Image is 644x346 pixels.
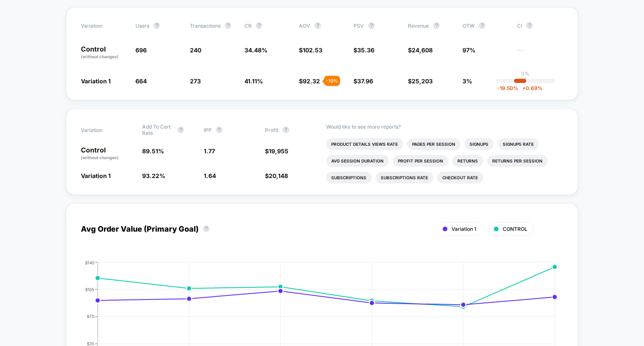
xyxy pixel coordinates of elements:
span: $ [265,147,288,155]
span: 3% [462,77,472,85]
span: Variation [81,124,127,136]
span: $ [299,77,320,85]
p: Would like to see more reports? [326,124,563,130]
p: Control [81,147,134,161]
p: 0% [521,70,530,77]
span: 24,608 [412,46,433,54]
li: Returns Per Session [487,155,548,167]
span: users [135,23,149,29]
span: CONTROL [503,226,527,232]
button: ? [368,22,375,29]
button: ? [153,22,160,29]
span: 1.64 [204,172,216,179]
span: $ [353,77,373,85]
span: --- [517,48,563,60]
button: ? [203,225,210,232]
span: (without changes) [81,155,119,160]
span: 696 [135,46,147,54]
button: ? [433,22,440,29]
span: -19.50 % [497,85,518,91]
span: Variation [81,22,127,29]
span: 273 [190,77,201,85]
span: $ [353,46,374,54]
span: (without changes) [81,54,119,59]
span: 34.48 % [244,46,267,54]
div: - 10 % [324,76,340,86]
span: Variation 1 [452,226,476,232]
span: 97% [462,46,475,54]
button: ? [216,127,223,133]
li: Avg Session Duration [326,155,389,167]
span: Revenue [408,23,429,29]
span: Add To Cart Rate [142,124,173,136]
li: Profit Per Session [393,155,448,167]
p: | [525,77,526,83]
button: ? [314,22,321,29]
span: 0.69 % [518,85,543,91]
button: ? [526,22,533,29]
span: AOV [299,23,310,29]
span: 93.22 % [142,172,165,179]
span: 25,203 [412,77,433,85]
span: 102.53 [303,46,322,54]
button: ? [225,22,231,29]
button: ? [177,127,184,133]
span: $ [265,172,288,179]
li: Subscriptions [326,172,371,183]
span: 20,148 [269,172,288,179]
span: 37.96 [357,77,373,85]
li: Subscriptions Rate [376,172,433,183]
button: ? [479,22,486,29]
p: Control [81,46,127,60]
span: Profit [265,127,278,133]
span: CI [517,22,563,29]
tspan: $140 [85,260,94,265]
span: 240 [190,46,201,54]
li: Signups [465,138,493,150]
tspan: $70 [87,314,94,319]
span: Transactions [190,23,221,29]
span: 89.51 % [142,147,164,155]
span: 664 [135,77,147,85]
li: Returns [452,155,483,167]
tspan: $105 [85,287,94,292]
span: 1.77 [204,147,215,155]
span: $ [299,46,322,54]
span: 19,955 [269,147,288,155]
span: OTW [462,22,509,29]
span: PSV [353,23,364,29]
span: $ [408,46,433,54]
span: Variation 1 [81,172,111,179]
li: Checkout Rate [437,172,483,183]
span: 35.36 [357,46,374,54]
li: Product Details Views Rate [326,138,403,150]
span: Variation 1 [81,77,111,85]
button: ? [256,22,262,29]
button: ? [283,127,289,133]
span: 41.11 % [244,77,263,85]
li: Signups Rate [498,138,539,150]
li: Pages Per Session [407,138,460,150]
span: + [522,85,526,91]
span: 92.32 [303,77,320,85]
span: CR [244,23,252,29]
span: $ [408,77,433,85]
span: IPP [204,127,212,133]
